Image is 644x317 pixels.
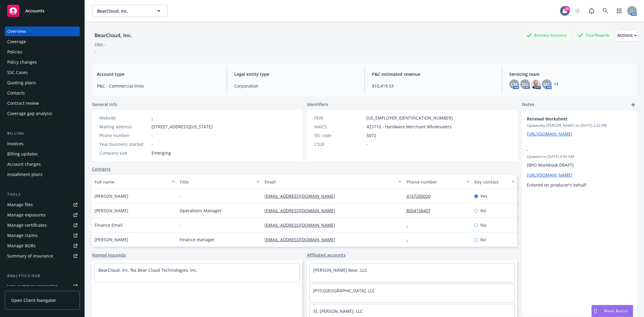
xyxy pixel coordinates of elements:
span: General info [92,101,117,107]
span: [PERSON_NAME] [95,193,128,199]
span: Yes [480,193,487,199]
div: 25 [564,6,570,11]
button: Nova Assist [591,305,633,317]
button: Actions [617,29,637,41]
a: Accounts [5,2,80,19]
div: Mailing address [99,123,149,130]
a: Contract review [5,98,80,108]
div: Full name [95,179,168,185]
span: Account type [97,71,219,77]
span: - [180,193,181,199]
a: Manage certificates [5,220,80,230]
span: Operations Manager [180,207,222,214]
span: Updated on [DATE] 6:56 AM [527,154,632,159]
div: Contacts [7,88,25,98]
div: Email [264,179,395,185]
div: Title [180,179,253,185]
div: Invoices [7,139,24,149]
button: Email [262,175,404,189]
div: Company size [99,150,149,156]
div: Coverage gap analysis [7,109,52,118]
a: Policies [5,47,80,57]
div: Coverage [7,37,26,46]
a: Manage claims [5,231,80,240]
div: Business Insurance [524,31,570,39]
div: -Updated on [DATE] 6:56 AM[BPO Workbook DRAFT][URL][DOMAIN_NAME]Entered on producer's behalf [522,142,637,193]
span: [PERSON_NAME] [95,207,128,214]
img: photo [531,79,541,89]
a: [EMAIL_ADDRESS][DOMAIN_NAME] [264,193,340,199]
a: Account charges [5,159,80,169]
span: Legal entity type [234,71,357,77]
span: [PERSON_NAME] [95,236,128,243]
a: Manage exposures [5,210,80,220]
div: FEIN [314,115,364,121]
div: Manage BORs [7,241,36,251]
span: . [95,48,96,54]
span: P&C - Commercial lines [97,83,219,89]
span: 5072 [367,132,376,139]
a: Named insureds [92,252,126,258]
a: [EMAIL_ADDRESS][DOMAIN_NAME] [264,222,340,228]
span: P&C estimated revenue [372,71,495,77]
span: Open Client Navigator [11,297,56,303]
span: Nova Assist [604,308,628,313]
span: Finance Email [95,222,123,228]
a: BearCloud, Inc. fka Bear Cloud Technologies, Inc. [98,267,197,273]
div: Loss summary generator [7,281,57,291]
a: 8054158407 [406,208,435,213]
a: Quoting plans [5,78,80,88]
button: Title [177,175,262,189]
span: Servicing team [509,71,632,77]
div: Summary of insurance [7,251,53,261]
a: - [406,222,413,228]
a: [URL][DOMAIN_NAME] [527,172,572,178]
span: Finance manager [180,236,215,243]
a: Manage files [5,200,80,210]
a: +1 [554,82,558,86]
a: Summary of insurance [5,251,80,261]
div: Renewal WorksheetUpdatedby [PERSON_NAME] on [DATE] 2:42 PM[URL][DOMAIN_NAME] [522,111,637,142]
div: Overview [7,27,26,36]
span: $10,419.53 [372,83,495,89]
div: Phone number [99,132,149,139]
span: BearCloud, Inc. [97,8,149,14]
a: [PERSON_NAME] Bear, LLC [313,267,367,273]
span: - [180,222,181,228]
div: Analytics hub [5,273,80,279]
a: Search [599,5,611,17]
span: DG [522,81,528,88]
a: Report a Bug [585,5,598,17]
a: Affiliated accounts [307,252,346,258]
span: Identifiers [307,101,328,107]
p: [BPO Workbook DRAFT] [527,162,632,168]
div: Website [99,115,149,121]
span: - [152,141,153,147]
span: - [527,147,616,153]
div: Year business started [99,141,149,147]
div: Drag to move [592,305,599,317]
a: Invoices [5,139,80,149]
a: [EMAIL_ADDRESS][DOMAIN_NAME] [264,237,340,242]
div: BearCloud, Inc. [92,31,134,39]
div: Policies [7,47,22,57]
a: Switch app [613,5,625,17]
a: Manage BORs [5,241,80,251]
a: Contacts [5,88,80,98]
a: Contacts [92,166,111,172]
div: SSC Cases [7,68,28,77]
div: Installment plans [7,170,43,179]
div: Account charges [7,159,41,169]
div: SIC code [314,132,364,139]
span: [US_EMPLOYER_IDENTIFICATION_NUMBER] [367,115,453,121]
div: Manage claims [7,231,38,240]
div: Tools [5,191,80,197]
a: [URL][DOMAIN_NAME] [527,131,572,137]
button: Full name [92,175,177,189]
a: Policy changes [5,57,80,67]
span: MC [543,81,550,88]
div: DBA: - [95,41,106,48]
a: JP10-[GEOGRAPHIC_DATA], LLC [313,288,375,293]
div: NAICS [314,123,364,130]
